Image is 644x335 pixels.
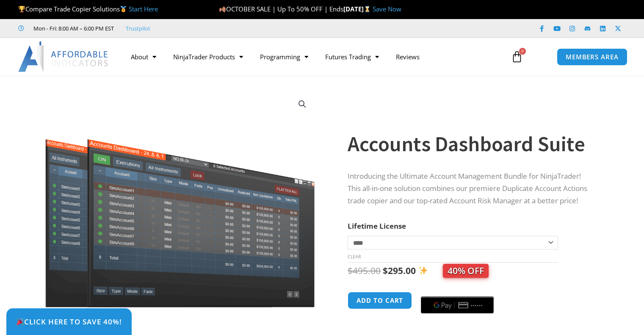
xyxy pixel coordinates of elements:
[122,47,165,66] a: About
[18,42,109,72] img: LogoAI | Affordable Indicators – NinjaTrader
[44,90,316,307] img: Screenshot 2024-08-26 155710eeeee
[348,129,595,159] h1: Accounts Dashboard Suite
[557,48,627,66] a: MEMBERS AREA
[443,264,489,278] span: 40% OFF
[295,97,310,112] a: View full-screen image gallery
[6,308,132,335] a: 🎉Click Here to save 40%!
[471,302,484,308] text: ••••••
[364,6,370,12] img: ⌛
[343,5,373,13] strong: [DATE]
[18,5,158,13] span: Compare Trade Copier Solutions
[122,47,503,66] nav: Menu
[419,291,495,291] iframe: Secure express checkout frame
[120,6,127,12] img: 🥇
[348,170,595,207] p: Introducing the Ultimate Account Management Bundle for NinjaTrader! This all-in-one solution comb...
[498,44,536,69] a: 0
[129,5,158,13] a: Start Here
[126,23,150,33] a: Trustpilot
[566,54,619,60] span: MEMBERS AREA
[373,5,401,13] a: Save Now
[165,47,252,66] a: NinjaTrader Products
[31,23,114,33] span: Mon - Fri: 8:00 AM – 6:00 PM EST
[519,48,526,55] span: 0
[419,266,428,275] img: ✨
[383,265,416,277] bdi: 295.00
[348,254,361,260] a: Clear options
[387,47,428,66] a: Reviews
[19,6,25,12] img: 🏆
[348,221,406,231] label: Lifetime License
[348,292,412,309] button: Add to cart
[17,318,24,325] img: 🎉
[348,265,381,277] bdi: 495.00
[383,265,388,277] span: $
[421,296,494,313] button: Buy with GPay
[317,47,387,66] a: Futures Trading
[16,318,122,325] span: Click Here to save 40%!
[348,265,353,277] span: $
[252,47,317,66] a: Programming
[219,6,226,12] img: 🍂
[219,5,343,13] span: OCTOBER SALE | Up To 50% OFF | Ends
